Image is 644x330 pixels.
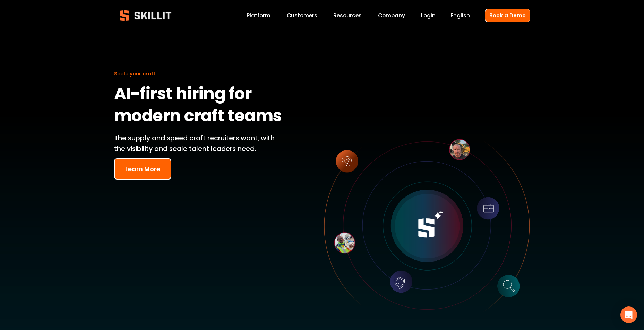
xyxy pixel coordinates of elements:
strong: AI-first hiring for modern craft teams [114,81,282,131]
div: Open Intercom Messenger [620,306,637,323]
span: Scale your craft [114,70,156,77]
div: language picker [450,11,470,20]
a: Customers [287,11,317,20]
a: Company [378,11,405,20]
button: Learn More [114,158,171,180]
a: folder dropdown [333,11,362,20]
img: Skillit [114,5,177,26]
a: Book a Demo [485,9,530,22]
a: Login [421,11,436,20]
span: Resources [333,11,362,19]
a: Platform [247,11,271,20]
p: The supply and speed craft recruiters want, with the visibility and scale talent leaders need. [114,133,285,154]
span: English [450,11,470,19]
